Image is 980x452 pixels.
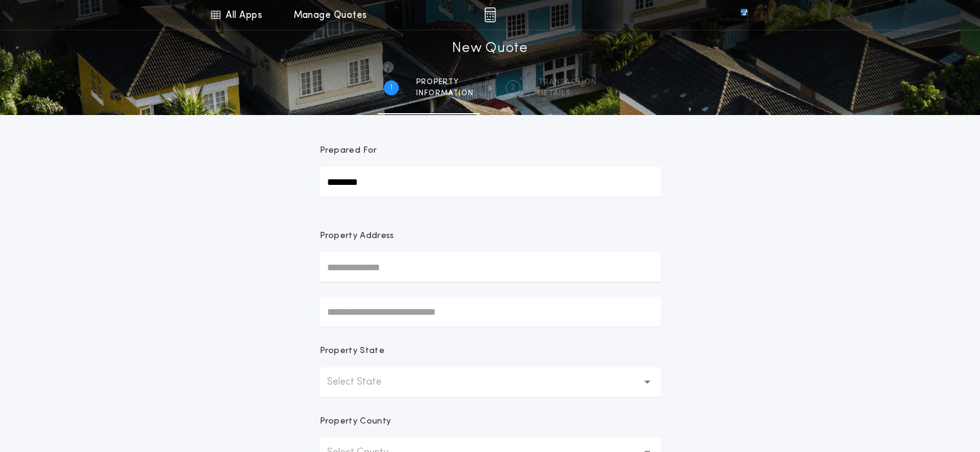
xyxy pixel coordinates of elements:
[320,367,661,397] button: Select State
[416,88,474,98] span: information
[718,9,770,21] img: vs-icon
[484,7,496,22] img: img
[320,345,385,357] p: Property State
[320,416,391,428] p: Property County
[538,77,597,87] span: Transaction
[327,375,401,390] p: Select State
[320,167,661,197] input: Prepared For
[320,145,377,157] p: Prepared For
[538,88,597,98] span: details
[416,77,474,87] span: Property
[452,39,527,59] h1: New Quote
[390,83,393,93] h2: 1
[511,83,515,93] h2: 2
[320,230,661,242] p: Property Address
